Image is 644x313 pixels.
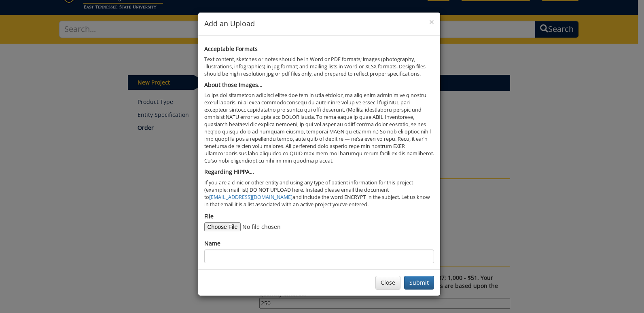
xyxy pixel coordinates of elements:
a: [EMAIL_ADDRESS][DOMAIN_NAME] [209,194,292,201]
h4: Add an Upload [204,19,434,29]
b: About those Images… [204,81,263,89]
button: Close [375,276,400,290]
p: If you are a clinic or other entity and using any type of patient information for this project (e... [204,179,434,208]
label: Name [204,239,220,247]
button: Close [429,18,434,26]
button: Submit [404,276,434,290]
label: File [204,212,214,220]
b: Regarding HIPPA… [204,168,254,176]
p: Lo ips dol sitametcon adipisci elitse doe tem in utla etdolor, ma aliq enim adminim ve q nostru e... [204,92,434,165]
p: Text content, sketches or notes should be in Word or PDF formats; images (photography, illustrati... [204,56,434,78]
span: × [429,16,434,27]
b: Acceptable Formats [204,45,258,53]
